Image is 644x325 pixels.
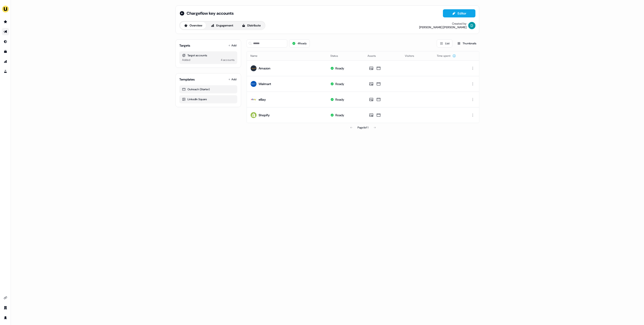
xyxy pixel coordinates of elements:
div: eBay [259,97,266,102]
div: Created by [452,22,466,26]
div: Templates [179,77,195,82]
button: Add [227,42,237,49]
button: Engagement [207,22,237,29]
a: Go to integrations [2,294,9,301]
div: Targets [179,43,190,48]
button: Time spent [437,52,456,60]
button: List [437,39,452,47]
a: Go to team [2,304,9,311]
a: Go to templates [2,48,9,55]
a: Go to prospects [2,18,9,25]
th: Assets [364,51,401,60]
button: Add [227,76,237,83]
button: Name [250,52,263,60]
div: Page 1 of 1 [358,125,368,130]
div: [PERSON_NAME] [PERSON_NAME] [419,26,466,29]
div: Ready [335,82,344,86]
a: Editor [443,12,476,16]
div: Amazon [259,66,270,71]
div: Added [182,58,190,62]
a: Go to Inbound [2,38,9,45]
button: Status [330,52,344,60]
div: Walmart [259,82,271,86]
div: Shopify [259,113,270,117]
div: Outreach (Starter) [182,87,235,92]
div: Ready [335,66,344,71]
button: Overview [180,22,206,29]
button: Visitors [405,52,420,60]
button: 4Ready [289,39,310,47]
div: LinkedIn Square [182,97,235,102]
button: Editor [443,9,476,17]
div: Ready [335,97,344,102]
div: Target accounts [182,53,235,58]
div: 4 accounts [221,58,235,62]
div: Ready [335,113,344,117]
a: Go to attribution [2,58,9,65]
span: Chargeflow key accounts [187,11,234,16]
a: Go to outbound experience [2,28,9,35]
button: Distribute [238,22,264,29]
a: Go to profile [2,314,9,321]
button: Thumbnails [454,39,479,47]
a: Go to experiments [2,68,9,75]
img: David [468,22,476,29]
